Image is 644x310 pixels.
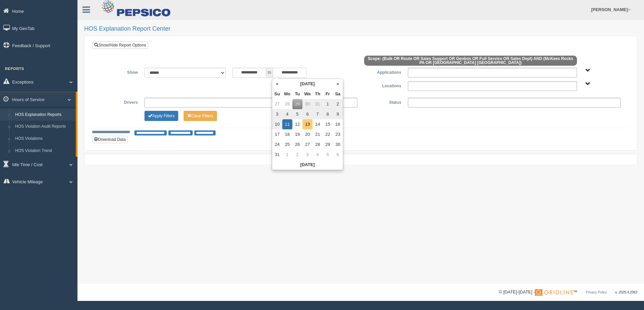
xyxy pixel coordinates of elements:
td: 19 [292,129,302,139]
td: 5 [292,109,302,119]
td: 26 [292,139,302,150]
th: « [272,79,282,89]
a: HOS Violations [12,133,76,145]
td: 2 [292,150,302,160]
td: 24 [272,139,282,150]
td: 29 [323,139,333,150]
td: 2 [333,99,343,109]
th: Mo [282,89,292,99]
td: 18 [282,129,292,139]
label: Drivers [97,98,141,106]
a: HOS Violation Audit Reports [12,121,76,133]
a: Privacy Policy [586,290,607,294]
td: 11 [282,119,292,129]
th: Su [272,89,282,99]
td: 27 [302,139,313,150]
button: Download Data [92,136,128,143]
td: 14 [313,119,323,129]
span: v. 2025.4.2063 [615,290,637,294]
h2: HOS Explanation Report Center [84,26,637,32]
img: Gridline [535,289,573,296]
td: 1 [323,99,333,109]
td: 25 [282,139,292,150]
span: Scope: (Bulk OR Route OR Sales Support OR Geobox OR Full Service OR Sales Dept) AND (McKees Rocks... [364,56,577,66]
th: Tu [292,89,302,99]
th: » [333,79,343,89]
td: 4 [282,109,292,119]
td: 31 [313,99,323,109]
td: 8 [323,109,333,119]
td: 13 [302,119,313,129]
td: 9 [333,109,343,119]
td: 12 [292,119,302,129]
th: We [302,89,313,99]
label: Locations [361,81,405,89]
td: 21 [313,129,323,139]
th: Fr [323,89,333,99]
td: 29 [292,99,302,109]
label: Status [361,98,405,106]
a: HOS Explanation Reports [12,109,76,121]
th: Sa [333,89,343,99]
td: 4 [313,150,323,160]
a: Show/Hide Report Options [92,41,148,49]
button: Change Filter Options [144,111,178,121]
td: 31 [272,150,282,160]
td: 22 [323,129,333,139]
td: 6 [333,150,343,160]
label: Show [97,68,141,76]
td: 20 [302,129,313,139]
td: 15 [323,119,333,129]
th: [DATE] [272,160,343,170]
span: to [266,68,273,78]
td: 10 [272,119,282,129]
td: 28 [313,139,323,150]
th: Th [313,89,323,99]
th: [DATE] [282,79,333,89]
td: 5 [323,150,333,160]
a: HOS Violation Trend [12,145,76,157]
div: © [DATE]-[DATE] - ™ [499,289,637,296]
td: 27 [272,99,282,109]
td: 23 [333,129,343,139]
td: 1 [282,150,292,160]
td: 30 [302,99,313,109]
td: 3 [272,109,282,119]
td: 30 [333,139,343,150]
td: 17 [272,129,282,139]
td: 16 [333,119,343,129]
td: 28 [282,99,292,109]
td: 3 [302,150,313,160]
td: 7 [313,109,323,119]
label: Applications [361,68,405,76]
td: 6 [302,109,313,119]
button: Change Filter Options [184,111,217,121]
